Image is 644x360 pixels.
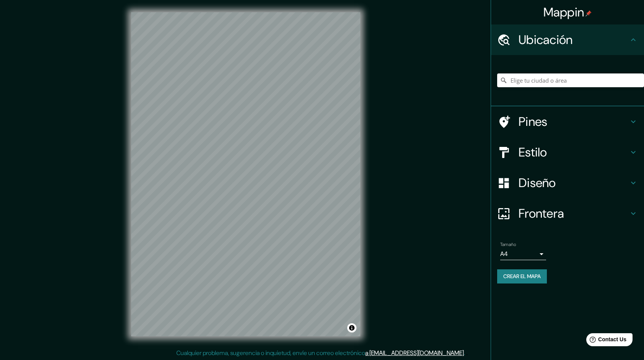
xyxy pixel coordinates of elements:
div: . [465,349,466,358]
div: Pines [491,106,644,137]
img: pin-icon.png [585,10,592,16]
h4: Estilo [519,145,629,160]
h4: Pines [519,114,629,129]
div: Diseño [491,168,644,198]
label: Tamaño [500,241,516,248]
div: Ubicación [491,24,644,55]
button: Alternar atribución [347,323,356,332]
div: A4 [500,248,546,260]
div: . [466,349,468,358]
button: Crear el mapa [497,269,547,283]
iframe: Help widget launcher [576,330,636,352]
input: Elige tu ciudad o área [497,73,644,87]
div: Frontera [491,198,644,229]
h4: Frontera [519,206,629,221]
font: Mappin [543,4,584,20]
p: Cualquier problema, sugerencia o inquietud, envíe un correo electrónico . [176,349,465,358]
h4: Diseño [519,175,629,191]
canvas: Mapa [131,12,360,336]
a: a [EMAIL_ADDRESS][DOMAIN_NAME] [365,349,464,357]
h4: Ubicación [519,32,629,47]
font: Crear el mapa [503,272,541,281]
div: Estilo [491,137,644,168]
